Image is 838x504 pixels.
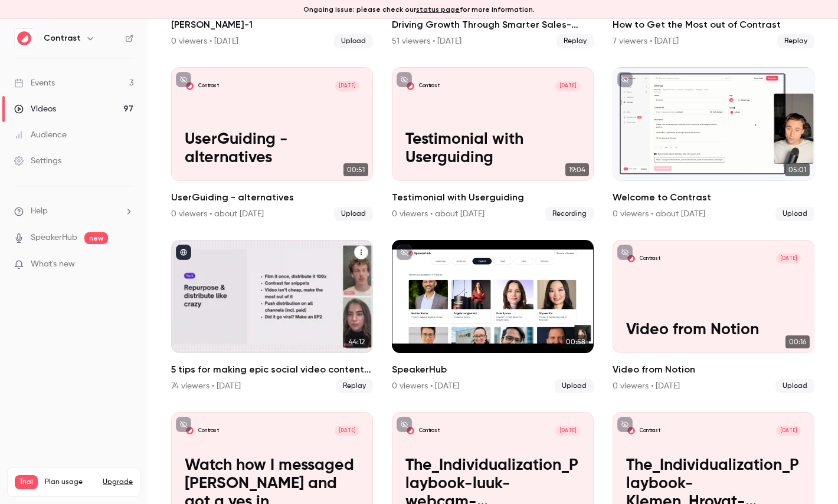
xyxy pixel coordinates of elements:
[392,240,594,393] a: 00:58SpeakerHub0 viewers • [DATE]Upload
[345,335,368,348] span: 44:12
[613,240,814,393] li: Video from Notion
[303,4,535,15] p: Ongoing issue: please check our for more information.
[335,81,359,91] span: [DATE]
[336,379,373,393] span: Replay
[334,34,373,48] span: Upload
[14,205,133,218] li: help-dropdown-opener
[171,208,264,220] div: 0 viewers • about [DATE]
[171,240,373,393] a: 44:125 tips for making epic social video content in B2B marketing74 viewers • [DATE]Replay
[14,103,56,115] div: Videos
[617,245,633,260] button: unpublished
[397,417,412,432] button: unpublished
[565,163,589,176] span: 19:04
[392,363,594,377] h2: SpeakerHub
[14,129,67,141] div: Audience
[84,232,108,244] span: new
[15,29,34,48] img: Contrast
[171,35,238,47] div: 0 viewers • [DATE]
[392,18,594,32] h2: Driving Growth Through Smarter Sales-Marketing Collaboration
[419,83,440,90] p: Contrast
[335,426,359,436] span: [DATE]
[176,72,191,87] button: unpublished
[613,363,814,377] h2: Video from Notion
[545,207,594,221] span: Recording
[613,67,814,220] li: Welcome to Contrast
[171,190,373,205] h2: UserGuiding - alternatives
[392,67,594,220] a: Testimonial with UserguidingContrast[DATE]Testimonial with Userguiding19:04Testimonial with Userg...
[613,67,814,220] a: 05:01Welcome to Contrast0 viewers • about [DATE]Upload
[171,67,373,220] li: UserGuiding - alternatives
[176,417,191,432] button: unpublished
[613,190,814,205] h2: Welcome to Contrast
[405,131,580,167] p: Testimonial with Userguiding
[640,255,660,262] p: Contrast
[392,190,594,205] h2: Testimonial with Userguiding
[198,427,219,434] p: Contrast
[45,477,96,487] span: Plan usage
[613,240,814,393] a: Video from NotionContrast[DATE]Video from Notion00:16Video from Notion0 viewers • [DATE]Upload
[785,335,810,348] span: 00:16
[397,245,412,260] button: unpublished
[397,72,412,87] button: unpublished
[15,475,38,489] span: Trial
[31,232,77,244] a: SpeakerHub
[416,5,460,14] a: status page
[617,417,633,432] button: unpublished
[392,67,594,220] li: Testimonial with Userguiding
[343,163,368,176] span: 00:51
[334,207,373,221] span: Upload
[171,67,373,220] a: UserGuiding - alternativesContrast[DATE]UserGuiding - alternatives00:51UserGuiding - alternatives...
[392,35,461,47] div: 51 viewers • [DATE]
[626,321,801,340] p: Video from Notion
[555,81,580,91] span: [DATE]
[776,253,801,263] span: [DATE]
[44,32,81,44] h6: Contrast
[776,426,801,436] span: [DATE]
[176,245,191,260] button: published
[419,427,440,434] p: Contrast
[392,240,594,393] li: SpeakerHub
[31,205,48,218] span: Help
[557,34,594,48] span: Replay
[171,380,241,392] div: 74 viewers • [DATE]
[555,379,594,393] span: Upload
[14,77,55,89] div: Events
[198,83,219,90] p: Contrast
[31,258,75,271] span: What's new
[171,240,373,393] li: 5 tips for making epic social video content in B2B marketing
[613,380,680,392] div: 0 viewers • [DATE]
[562,335,589,348] span: 00:58
[785,163,810,176] span: 05:01
[613,18,814,32] h2: How to Get the Most out of Contrast
[14,155,61,167] div: Settings
[171,18,373,32] h2: [PERSON_NAME]-1
[640,427,660,434] p: Contrast
[185,131,359,167] p: UserGuiding - alternatives
[613,208,705,220] div: 0 viewers • about [DATE]
[171,363,373,377] h2: 5 tips for making epic social video content in B2B marketing
[555,426,580,436] span: [DATE]
[617,72,633,87] button: unpublished
[613,35,679,47] div: 7 viewers • [DATE]
[775,379,814,393] span: Upload
[392,208,485,220] div: 0 viewers • about [DATE]
[103,477,133,487] button: Upgrade
[392,380,459,392] div: 0 viewers • [DATE]
[777,34,814,48] span: Replay
[775,207,814,221] span: Upload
